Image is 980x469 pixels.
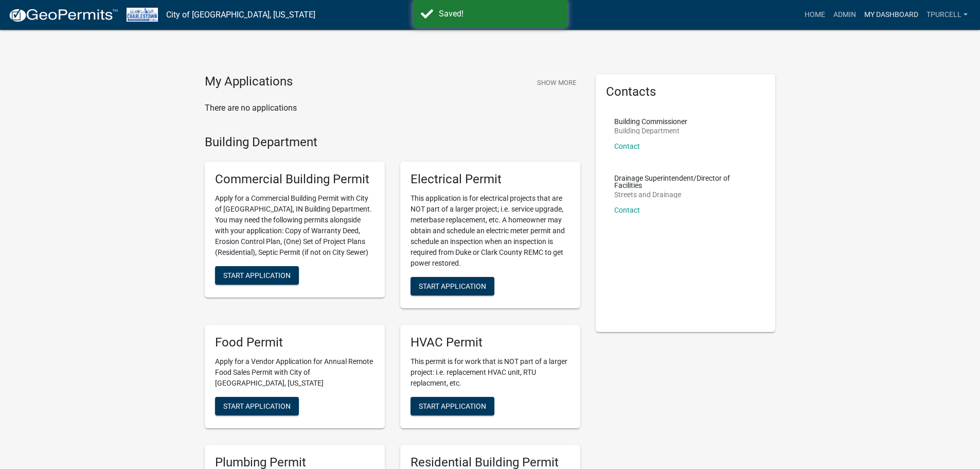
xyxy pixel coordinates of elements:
[614,127,687,134] p: Building Department
[411,277,494,296] button: Start Application
[829,5,860,25] a: Admin
[215,356,375,389] p: Apply for a Vendor Application for Annual Remote Food Sales Permit with City of [GEOGRAPHIC_DATA]...
[205,102,580,114] p: There are no applications
[922,5,972,25] a: Tpurcell
[860,5,922,25] a: My Dashboard
[127,8,158,22] img: City of Charlestown, Indiana
[215,397,299,415] button: Start Application
[215,266,299,285] button: Start Application
[614,206,640,214] a: Contact
[205,135,580,150] h4: Building Department
[215,193,375,258] p: Apply for a Commercial Building Permit with City of [GEOGRAPHIC_DATA], IN Building Department. Yo...
[614,118,687,125] p: Building Commissioner
[800,5,829,25] a: Home
[215,172,375,187] h5: Commercial Building Permit
[411,335,570,350] h5: HVAC Permit
[166,6,315,24] a: City of [GEOGRAPHIC_DATA], [US_STATE]
[533,74,580,91] button: Show More
[614,142,640,150] a: Contact
[205,74,293,90] h4: My Applications
[223,402,291,410] span: Start Application
[411,397,494,415] button: Start Application
[606,84,765,99] h5: Contacts
[215,335,375,350] h5: Food Permit
[411,356,570,389] p: This permit is for work that is NOT part of a larger project: i.e. replacement HVAC unit, RTU rep...
[411,193,570,269] p: This application is for electrical projects that are NOT part of a larger project; i.e. service u...
[419,402,486,410] span: Start Application
[223,271,291,280] span: Start Application
[411,172,570,187] h5: Electrical Permit
[419,282,486,290] span: Start Application
[614,175,757,189] p: Drainage Superintendent/Director of Facilities
[614,191,757,198] p: Streets and Drainage
[439,8,560,20] div: Saved!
